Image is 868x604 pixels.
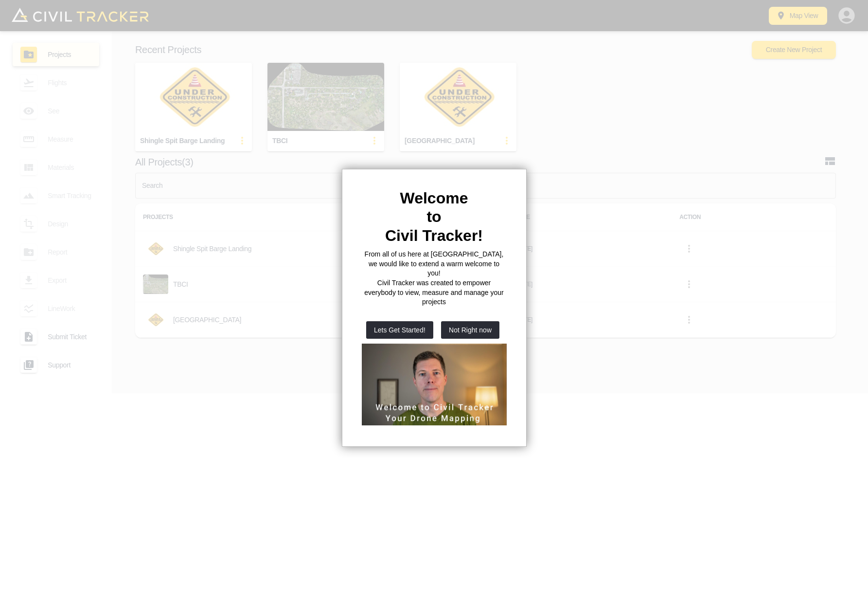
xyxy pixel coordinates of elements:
[441,321,499,339] button: Not Right now
[362,189,507,207] h2: Welcome
[362,250,507,278] p: From all of us here at [GEOGRAPHIC_DATA], we would like to extend a warm welcome to you!
[366,321,433,339] button: Lets Get Started!
[362,344,507,425] iframe: Welcome to Civil Tracker
[362,207,507,226] h2: to
[362,278,507,307] p: Civil Tracker was created to empower everybody to view, measure and manage your projects
[362,226,507,245] h2: Civil Tracker!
